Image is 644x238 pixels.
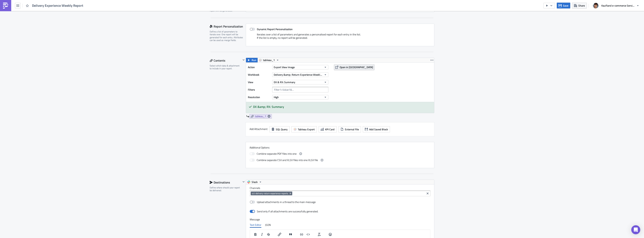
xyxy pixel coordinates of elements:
[250,218,430,221] label: Message
[255,115,266,118] span: tableau_1
[269,126,290,132] button: SQL Query
[265,222,271,228] div: JSON
[257,58,280,62] button: tableau_1
[241,180,246,184] button: Hide content
[298,232,305,237] button: Insert code line
[250,126,268,132] label: Add Attachment
[248,79,270,85] label: View
[257,151,297,156] span: Combine separate PDF files into one
[3,3,9,9] img: PushMetrics
[274,73,323,77] span: Delivery &amp; Return Experience Weekly Report
[593,2,599,9] img: Avatar
[210,30,243,42] div: Define a list of parameters to iterate over. One report will be generated for each entry. Attribu...
[210,1,243,12] div: Optionally, perform a condition check before generating and sending a report. Only if true, the r...
[250,222,261,228] div: Text Editor
[1,1,179,13] p: Hi! Please find a weekly summary of Delivery & Return Experience. More details can be found .
[248,87,270,93] label: Filters
[248,72,270,78] label: Workbook
[316,232,322,237] button: Clear formatting
[369,127,388,131] span: Add Saved Block
[265,232,272,237] button: Strikethrough
[210,186,241,192] div: Define where should your report be delivered.
[305,232,311,237] button: Insert code block
[631,225,640,234] div: Open Intercom Messenger
[572,3,587,8] button: Share
[257,27,293,31] strong: Dynamic Report Personalization
[563,4,568,7] span: Save
[274,65,295,69] span: Export View Image
[272,95,328,99] button: High
[345,127,359,131] span: External File
[210,24,246,29] div: Report Personalization
[578,4,585,7] span: Share
[248,64,270,70] label: Action
[287,232,294,237] button: Blockquote
[274,80,295,84] span: DX & RX: Summary
[289,192,292,195] button: Remove Tag
[338,126,361,132] button: External File
[210,64,241,70] div: Select which data & attachment to include in your report.
[210,180,241,185] div: Destinations
[325,127,335,131] span: KPI Card
[272,87,328,93] input: Filter1=Value1&...
[32,3,84,8] span: Delivery Experience Weekly Report
[248,94,270,100] label: Resolution
[250,200,316,204] label: Upload attachments in a thread to the main message
[252,180,258,184] span: Slack
[425,191,430,196] button: Clear selected items
[276,127,288,131] span: SQL Query
[340,65,373,69] span: Open in [GEOGRAPHIC_DATA]
[32,10,37,13] a: here
[259,232,265,237] button: Italic
[252,232,259,237] button: Bold
[250,186,430,190] label: Channels
[274,95,279,99] span: High
[276,232,283,237] button: Insert/edit link
[246,58,258,62] button: Run
[319,126,337,132] button: KPI Card
[210,58,241,63] div: Contents
[257,158,318,162] span: Combine separate CSV and XLSX files into one XLSX file
[253,105,431,108] h5: DX &amp; RX: Summary
[298,127,315,131] span: Tableau Export
[252,192,288,195] span: sct-delivery-return-experience-reports
[363,126,390,132] button: Add Saved Block
[1,1,179,13] body: Rich Text Area. Press ALT-0 for help.
[246,180,263,184] button: Slack
[272,65,328,69] button: Export View Image
[327,232,333,237] button: Emojis
[250,146,430,149] label: Additional Options
[272,80,328,84] button: DX & RX: Summary
[250,33,430,42] div: Iterates over a list of parameters and generates a personalised report for each entry in the list...
[257,210,318,213] div: Send only if all attachments are successfully generated.
[249,114,272,119] a: tableau_1
[241,58,246,62] button: Hide content
[272,72,328,77] button: Delivery &amp; Return Experience Weekly Report
[334,64,374,70] button: Open in [GEOGRAPHIC_DATA]
[591,1,641,10] button: Kaufland e-commerce Services GmbH & Co. KG
[252,58,256,62] span: Run
[291,126,317,132] button: Tableau Export
[557,3,570,8] button: Save
[601,4,635,7] span: Kaufland e-commerce Services GmbH & Co. KG
[263,58,275,62] span: tableau_1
